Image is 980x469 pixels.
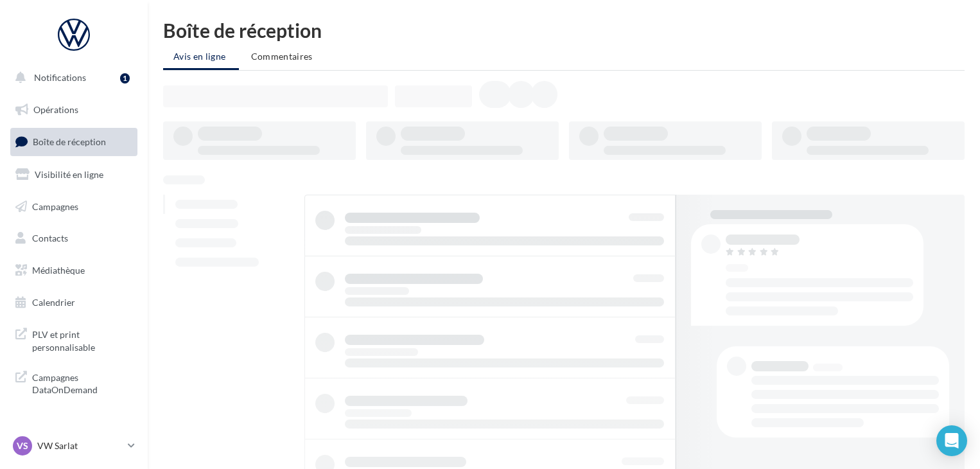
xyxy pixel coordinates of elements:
span: Campagnes [32,200,78,211]
a: PLV et print personnalisable [8,321,140,358]
span: Calendrier [32,297,75,308]
button: Notifications 1 [8,64,135,91]
div: Boîte de réception [163,21,965,40]
div: Open Intercom Messenger [936,425,967,456]
p: VW Sarlat [37,439,123,452]
a: Campagnes DataOnDemand [8,364,140,402]
span: PLV et print personnalisable [32,326,132,353]
a: Campagnes [8,193,140,220]
div: 1 [120,73,130,84]
a: Calendrier [8,289,140,316]
a: Médiathèque [8,257,140,284]
span: Visibilité en ligne [35,169,103,180]
span: Campagnes DataOnDemand [32,369,132,396]
a: Visibilité en ligne [8,161,140,188]
span: Boîte de réception [33,136,106,147]
span: Commentaires [251,51,313,62]
span: Médiathèque [32,265,85,276]
span: Notifications [34,72,86,83]
a: VS VW Sarlat [10,434,137,458]
a: Contacts [8,225,140,252]
span: Opérations [33,104,78,115]
a: Boîte de réception [8,128,140,155]
a: Opérations [8,96,140,123]
span: Contacts [32,233,68,243]
span: VS [17,439,28,452]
